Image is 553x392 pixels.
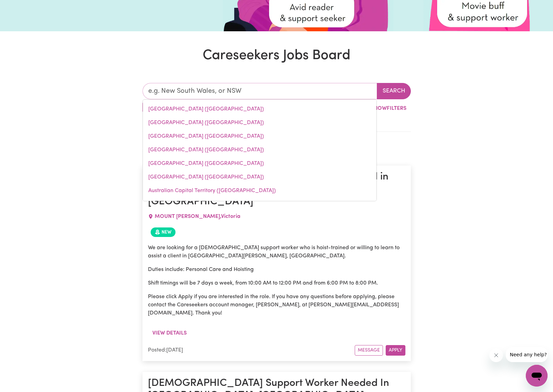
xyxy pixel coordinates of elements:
[148,244,405,260] p: We are looking for a [DEMOGRAPHIC_DATA] support worker who is hoist-trained or willing to learn t...
[155,214,240,219] span: MOUNT [PERSON_NAME] , Victoria
[148,279,405,287] p: Shift timings will be 7 days a week, from 10:00 AM to 12:00 PM and from 6:00 PM to 8:00 PM.
[151,227,175,237] span: Job posted within the last 30 days
[386,345,405,356] button: Apply for this job
[143,157,376,170] a: South Australia (SA)
[358,102,411,115] button: ShowFilters
[143,83,377,99] input: e.g. New South Wales, or NSW
[489,348,503,362] iframe: Close message
[148,346,355,354] div: Posted: [DATE]
[526,365,548,387] iframe: Button to launch messaging window
[143,130,376,143] a: Victoria (VIC)
[506,347,548,362] iframe: Message from company
[143,143,376,157] a: Queensland (QLD)
[143,198,376,211] a: Tasmania (TAS)
[143,99,377,201] div: menu-options
[371,106,387,111] span: Show
[143,184,376,198] a: Australian Capital Territory (ACT)
[143,102,376,116] a: New South Wales (NSW)
[148,266,405,274] p: Duties include: Personal Care and Hoisting
[355,345,383,356] button: Message
[148,327,191,340] button: View details
[143,170,376,184] a: Northern Territory (NT)
[148,293,405,317] p: Please click Apply if you are interested in the role. If you have any questions before applying, ...
[377,83,411,99] button: Search
[143,116,376,130] a: Western Australia (WA)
